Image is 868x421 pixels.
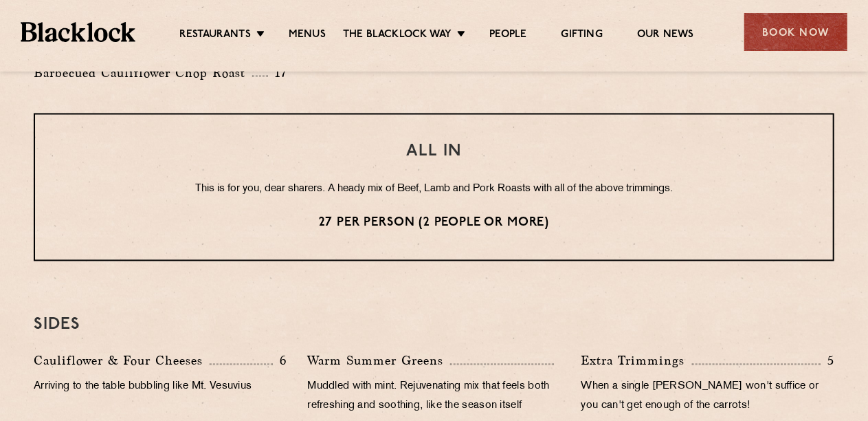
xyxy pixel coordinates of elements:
[273,352,287,370] p: 6
[34,316,834,334] h3: SIDES
[289,28,326,43] a: Menus
[821,352,834,370] p: 5
[489,28,526,43] a: People
[34,352,210,371] p: Cauliflower & Four Cheeses
[179,28,251,43] a: Restaurants
[34,63,252,83] p: Barbecued Cauliflower Chop Roast
[744,13,847,51] div: Book Now
[561,28,603,43] a: Gifting
[21,22,135,41] img: BL_Textured_Logo-footer-cropped.svg
[63,142,805,160] h3: ALL IN
[343,28,452,43] a: The Blacklock Way
[34,378,287,397] p: Arriving to the table bubbling like Mt. Vesuvius
[63,181,805,199] p: This is for you, dear sharers. A heady mix of Beef, Lamb and Pork Roasts with all of the above tr...
[581,352,692,371] p: Extra Trimmings
[268,64,287,82] p: 17
[307,352,450,371] p: Warm Summer Greens
[637,28,694,43] a: Our News
[581,378,834,416] p: When a single [PERSON_NAME] won't suffice or you can't get enough of the carrots!
[63,215,805,233] p: 27 per person (2 people or more)
[307,378,560,416] p: Muddled with mint. Rejuvenating mix that feels both refreshing and soothing, like the season itself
